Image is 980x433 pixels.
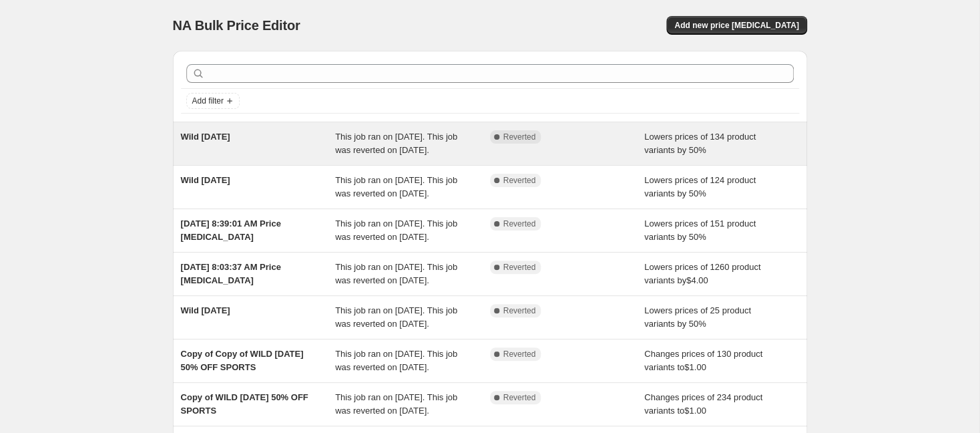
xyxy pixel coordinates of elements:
span: Changes prices of 234 product variants to [644,392,762,416]
span: This job ran on [DATE]. This job was reverted on [DATE]. [335,175,457,198]
span: $1.00 [684,362,706,372]
span: $4.00 [686,275,708,285]
span: Wild [DATE] [181,305,230,315]
span: Reverted [503,132,536,142]
span: Wild [DATE] [181,132,230,142]
span: This job ran on [DATE]. This job was reverted on [DATE]. [335,349,457,372]
span: Add new price [MEDICAL_DATA] [674,20,798,31]
span: Lowers prices of 124 product variants by 50% [644,175,756,198]
span: $1.00 [684,406,706,416]
span: Reverted [503,305,536,316]
span: This job ran on [DATE]. This job was reverted on [DATE]. [335,219,457,242]
span: This job ran on [DATE]. This job was reverted on [DATE]. [335,392,457,416]
span: Copy of Copy of WILD [DATE] 50% OFF SPORTS [181,349,304,372]
span: [DATE] 8:39:01 AM Price [MEDICAL_DATA] [181,219,281,242]
button: Add new price [MEDICAL_DATA] [666,16,806,35]
span: Reverted [503,219,536,229]
span: Lowers prices of 134 product variants by 50% [644,132,756,155]
span: This job ran on [DATE]. This job was reverted on [DATE]. [335,305,457,329]
span: [DATE] 8:03:37 AM Price [MEDICAL_DATA] [181,262,281,285]
span: Copy of WILD [DATE] 50% OFF SPORTS [181,392,308,416]
span: Reverted [503,175,536,186]
span: Reverted [503,262,536,273]
span: Reverted [503,349,536,359]
span: This job ran on [DATE]. This job was reverted on [DATE]. [335,132,457,155]
span: Lowers prices of 1260 product variants by [644,262,760,285]
span: Wild [DATE] [181,175,230,185]
span: Lowers prices of 25 product variants by 50% [644,305,751,329]
span: NA Bulk Price Editor [173,18,300,33]
span: Reverted [503,392,536,403]
span: Changes prices of 130 product variants to [644,349,762,372]
button: Add filter [186,93,240,109]
span: Add filter [192,96,224,106]
span: Lowers prices of 151 product variants by 50% [644,219,756,242]
span: This job ran on [DATE]. This job was reverted on [DATE]. [335,262,457,285]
